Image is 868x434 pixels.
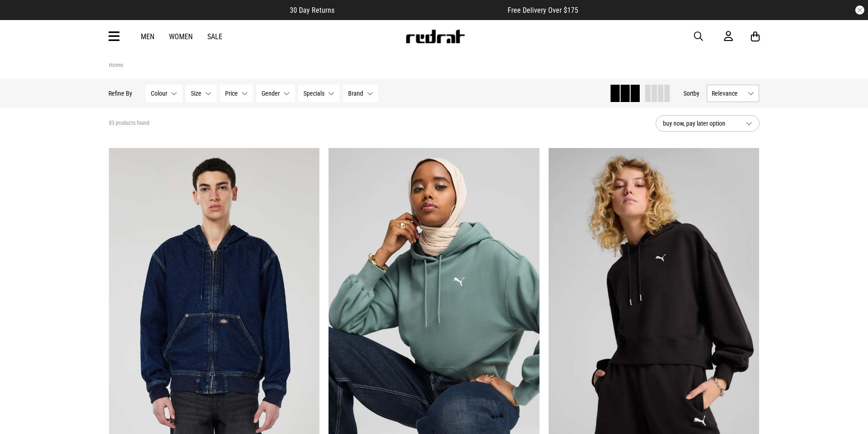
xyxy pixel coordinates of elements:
button: Gender [257,85,295,102]
span: Colour [151,90,168,97]
a: Men [141,32,154,41]
span: by [694,90,700,97]
span: Price [226,90,238,97]
button: Price [221,85,253,102]
p: Refine By [109,90,133,97]
button: Sortby [684,88,700,99]
span: 30 Day Returns [290,6,334,15]
button: Brand [344,85,379,102]
span: 83 products found [109,120,149,127]
span: Relevance [712,90,745,97]
button: buy now, pay later option [656,115,760,132]
button: Relevance [707,85,760,102]
a: Sale [207,32,222,41]
span: Specials [304,90,325,97]
span: Free Delivery Over $175 [508,6,578,15]
span: Brand [349,90,364,97]
button: Size [186,85,217,102]
a: Women [169,32,193,41]
button: Colour [146,85,183,102]
a: Home [109,61,123,68]
span: Gender [262,90,280,97]
img: Redrat logo [405,30,465,43]
span: buy now, pay later option [663,118,739,129]
button: Specials [299,85,340,102]
span: Size [191,90,202,97]
iframe: Customer reviews powered by Trustpilot [353,5,489,15]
